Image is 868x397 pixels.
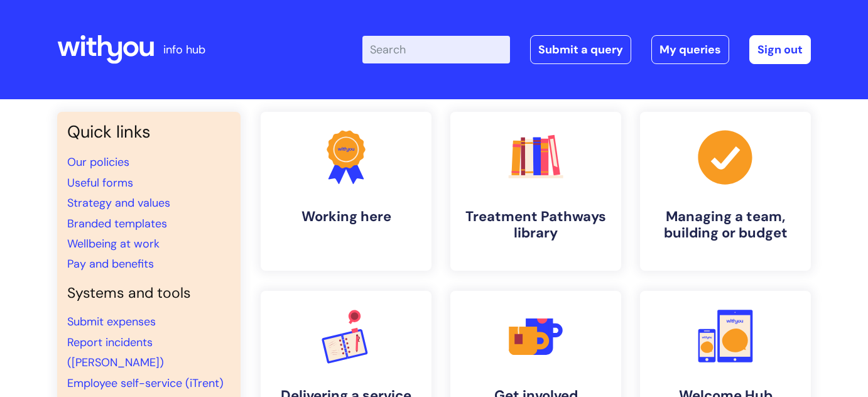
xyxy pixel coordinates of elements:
h3: Quick links [67,122,231,142]
a: Wellbeing at work [67,236,160,251]
a: Branded templates [67,216,167,231]
h4: Systems and tools [67,285,231,302]
a: Submit a query [530,35,631,64]
a: Employee self-service (iTrent) [67,376,224,391]
a: Working here [261,112,431,271]
p: info hub [163,40,205,60]
h4: Treatment Pathways library [460,209,611,242]
a: Treatment Pathways library [450,112,621,271]
h4: Working here [271,209,421,225]
div: | - [362,35,811,64]
a: My queries [651,35,729,64]
a: Sign out [749,35,811,64]
a: Submit expenses [67,314,156,329]
h4: Managing a team, building or budget [650,209,801,242]
a: Pay and benefits [67,256,154,271]
input: Search [362,36,510,63]
a: Managing a team, building or budget [640,112,811,271]
a: Report incidents ([PERSON_NAME]) [67,335,164,370]
a: Strategy and values [67,195,170,210]
a: Useful forms [67,175,133,190]
a: Our policies [67,155,129,170]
